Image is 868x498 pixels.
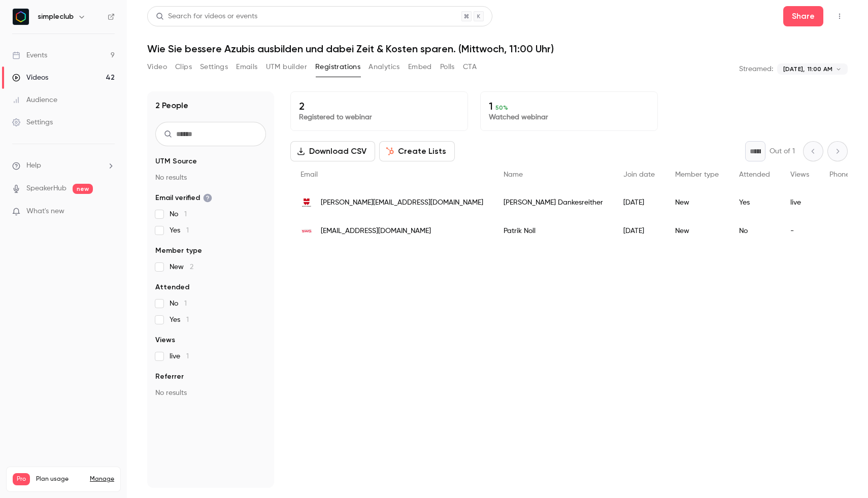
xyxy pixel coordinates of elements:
[675,171,719,178] span: Member type
[489,100,649,112] p: 1
[184,300,187,307] span: 1
[301,171,318,178] span: Email
[831,8,848,24] button: Top Bar Actions
[155,193,212,203] span: Email verified
[489,112,649,122] p: Watched webinar
[103,207,115,216] iframe: Noticeable Trigger
[613,217,665,245] div: [DATE]
[440,59,455,75] button: Polls
[73,184,93,194] span: new
[26,160,41,171] span: Help
[155,156,266,398] section: facet-groups
[301,196,313,209] img: wuerth.com
[155,372,184,382] span: Referrer
[790,171,809,178] span: Views
[190,263,193,271] span: 2
[463,59,477,75] button: CTA
[369,59,400,75] button: Analytics
[175,59,192,75] button: Clips
[13,9,29,25] img: simpleclub
[170,351,189,361] span: live
[266,59,307,75] button: UTM builder
[379,141,455,161] button: Create Lists
[186,316,189,323] span: 1
[155,99,188,112] h1: 2 People
[155,156,197,167] span: UTM Source
[493,217,613,245] div: Patrik Noll
[613,188,665,217] div: [DATE]
[184,211,187,218] span: 1
[299,100,459,112] p: 2
[236,59,257,75] button: Emails
[155,173,266,183] p: No results
[299,112,459,122] p: Registered to webinar
[408,59,432,75] button: Embed
[36,475,84,483] span: Plan usage
[170,209,187,219] span: No
[12,73,48,83] div: Videos
[38,12,74,22] h6: simpleclub
[170,262,193,272] span: New
[290,141,375,161] button: Download CSV
[12,160,115,171] li: help-dropdown-opener
[623,171,655,178] span: Join date
[200,59,228,75] button: Settings
[493,188,613,217] div: [PERSON_NAME] Dankesreither
[186,227,189,234] span: 1
[729,217,780,245] div: No
[301,225,313,237] img: stadtwerke-giessen.de
[504,171,523,178] span: Name
[665,188,729,217] div: New
[321,226,431,237] span: [EMAIL_ADDRESS][DOMAIN_NAME]
[315,59,360,75] button: Registrations
[739,171,770,178] span: Attended
[147,59,167,75] button: Video
[780,217,819,245] div: -
[783,6,823,26] button: Share
[170,225,189,236] span: Yes
[739,64,773,74] p: Streamed:
[155,335,175,345] span: Views
[729,188,780,217] div: Yes
[156,11,257,22] div: Search for videos or events
[155,246,202,256] span: Member type
[12,50,47,60] div: Events
[26,206,64,217] span: What's new
[780,188,819,217] div: live
[665,217,729,245] div: New
[808,64,832,74] span: 11:00 AM
[170,298,187,309] span: No
[155,282,189,292] span: Attended
[321,197,483,208] span: [PERSON_NAME][EMAIL_ADDRESS][DOMAIN_NAME]
[26,183,66,194] a: SpeakerHub
[90,475,114,483] a: Manage
[155,388,266,398] p: No results
[186,353,189,360] span: 1
[13,473,30,485] span: Pro
[12,117,53,127] div: Settings
[12,95,57,105] div: Audience
[170,315,189,325] span: Yes
[495,104,508,111] span: 50 %
[147,43,848,55] h1: Wie Sie bessere Azubis ausbilden und dabei Zeit & Kosten sparen. (Mittwoch, 11:00 Uhr)
[770,146,795,156] p: Out of 1
[783,64,805,74] span: [DATE],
